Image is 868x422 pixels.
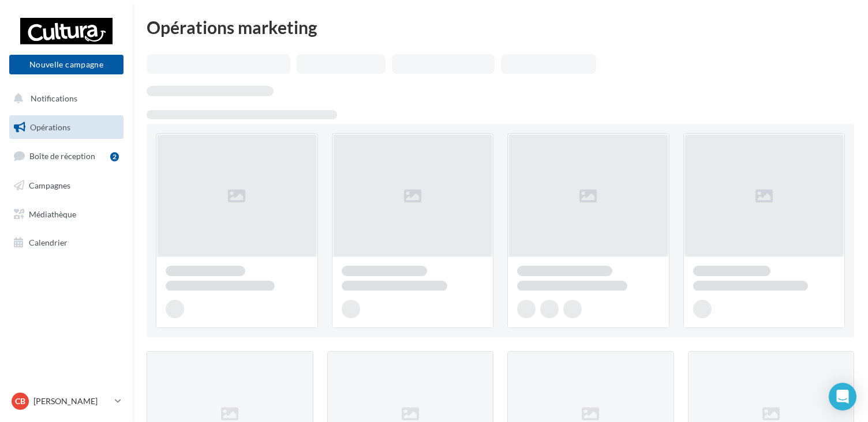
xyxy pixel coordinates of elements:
a: Campagnes [7,174,126,198]
a: Opérations [7,115,126,140]
a: Calendrier [7,231,126,255]
div: Opérations marketing [147,18,854,36]
a: Boîte de réception2 [7,144,126,168]
button: Nouvelle campagne [9,55,124,74]
span: Médiathèque [29,209,76,218]
span: Calendrier [29,238,68,247]
a: Médiathèque [7,202,126,227]
span: Campagnes [29,180,70,190]
span: Boîte de réception [29,151,95,161]
div: 2 [110,152,119,161]
span: Notifications [31,93,77,103]
span: CB [15,395,25,407]
button: Notifications [7,86,121,111]
span: Opérations [30,122,70,132]
a: CB [PERSON_NAME] [9,390,124,412]
p: [PERSON_NAME] [33,395,110,407]
div: Open Intercom Messenger [829,383,856,410]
